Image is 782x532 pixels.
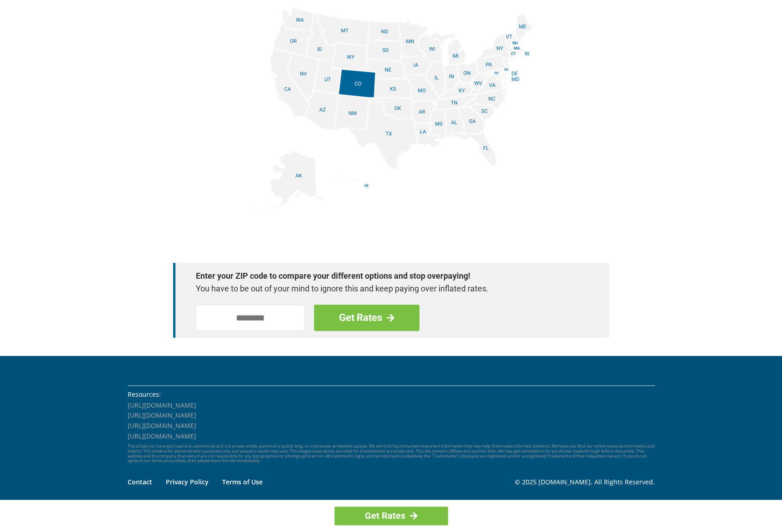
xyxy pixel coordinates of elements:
[196,270,578,282] strong: Enter your ZIP code to compare your different options and stop overpaying!
[128,478,152,486] a: Contact
[166,478,209,486] a: Privacy Policy
[196,282,578,295] p: You have to be out of your mind to ignore this and keep paying over inflated rates.
[128,432,196,440] a: [URL][DOMAIN_NAME]
[334,507,448,525] a: Get Rates
[128,421,196,430] a: [URL][DOMAIN_NAME]
[249,7,533,212] img: states
[128,411,196,419] a: [URL][DOMAIN_NAME]
[222,478,263,486] a: Terms of Use
[128,401,196,409] a: [URL][DOMAIN_NAME]
[128,389,655,399] li: Resources:
[515,477,655,487] p: © 2025 [DOMAIN_NAME]. All Rights Reserved.
[314,305,419,331] a: Get Rates
[128,444,655,463] p: The article you have just read is an advertorial and not a news article, personal or public blog,...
